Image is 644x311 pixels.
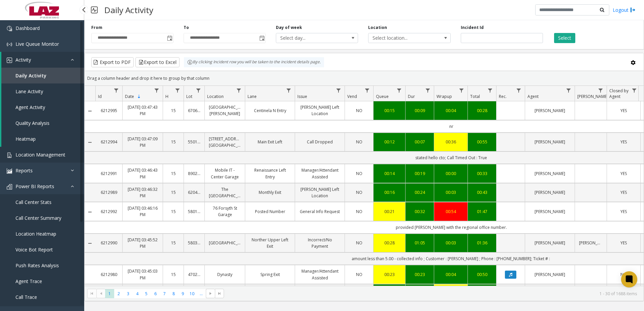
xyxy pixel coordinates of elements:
[167,189,180,196] a: 15
[514,86,523,95] a: Rec. Filter Menu
[410,189,430,196] a: 00:24
[165,94,168,99] span: H
[85,140,95,145] a: Collapse Details
[461,25,484,31] label: Incident Id
[529,208,571,215] a: [PERSON_NAME]
[349,170,369,177] a: NO
[378,208,401,215] a: 00:21
[408,94,415,99] span: Dur
[151,289,160,298] span: Page 6
[209,186,241,199] a: The [GEOGRAPHIC_DATA]
[15,183,54,189] span: Power BI Reports
[15,88,43,95] span: Lane Activity
[7,26,12,31] img: 'icon'
[188,208,200,215] a: 580163
[529,271,571,278] a: [PERSON_NAME]
[15,151,65,158] span: Location Management
[125,94,134,99] span: Date
[299,104,341,117] a: [PERSON_NAME] Left Location
[167,107,180,114] a: 15
[127,136,159,148] a: [DATE] 03:47:09 PM
[368,33,434,43] span: Select location...
[349,107,369,114] a: NO
[209,104,241,117] a: [GEOGRAPHIC_DATA][PERSON_NAME]
[410,170,430,177] a: 00:19
[299,237,341,249] a: Incorrect/No Payment
[101,2,157,18] h3: Daily Activity
[91,57,134,67] button: Export to PDF
[529,189,571,196] a: [PERSON_NAME]
[1,131,84,147] a: Heatmap
[472,107,492,114] a: 00:28
[347,94,357,99] span: Vend
[173,86,182,95] a: H Filter Menu
[99,170,118,177] a: 6212991
[184,25,189,31] label: To
[378,107,401,114] a: 00:15
[620,171,627,176] span: YES
[438,170,463,177] a: 00:00
[276,33,342,43] span: Select day...
[596,86,605,95] a: Parker Filter Menu
[378,271,401,278] div: 00:23
[135,57,180,67] button: Export to Excel
[207,94,224,99] span: Location
[85,209,95,215] a: Collapse Details
[1,52,84,68] a: Activity
[248,94,257,99] span: Lane
[438,139,463,145] a: 00:36
[7,152,12,158] img: 'icon'
[142,289,151,298] span: Page 5
[410,139,430,145] a: 00:07
[114,289,123,298] span: Page 2
[410,107,430,114] div: 00:09
[15,57,31,63] span: Activity
[15,278,42,284] span: Agent Trace
[136,94,142,99] span: Sortable
[410,208,430,215] a: 00:32
[356,108,362,113] span: NO
[99,240,118,246] a: 6212990
[611,189,636,196] a: YES
[197,289,206,298] span: Page 11
[349,208,369,215] a: NO
[378,170,401,177] a: 00:14
[15,167,33,174] span: Reports
[188,240,200,246] a: 580363
[437,94,452,99] span: Wrapup
[187,60,193,65] img: infoIcon.svg
[472,139,492,145] div: 00:55
[620,272,627,277] span: NO
[127,104,159,117] a: [DATE] 03:47:43 PM
[564,86,573,95] a: Agent Filter Menu
[15,231,56,237] span: Location Heatmap
[299,268,341,281] a: Manager/Attendant Assisted
[188,289,197,298] span: Page 10
[99,107,118,114] a: 6212995
[249,107,291,114] a: Centinela N Entry
[577,94,608,99] span: [PERSON_NAME]
[1,99,84,115] a: Agent Activity
[258,33,265,43] span: Toggle popup
[579,240,603,246] a: [PERSON_NAME]
[349,240,369,246] a: NO
[472,271,492,278] div: 00:50
[356,189,362,195] span: NO
[378,189,401,196] div: 00:16
[15,262,59,269] span: Push Rates Analysis
[457,86,466,95] a: Wrapup Filter Menu
[234,86,244,95] a: Location Filter Menu
[186,94,192,99] span: Lot
[630,86,639,95] a: Closed by Agent Filter Menu
[133,289,142,298] span: Page 4
[7,42,12,47] img: 'icon'
[378,240,401,246] a: 00:28
[376,94,389,99] span: Queue
[620,189,627,195] span: YES
[209,167,241,180] a: Mobile IT - Center Garage
[15,294,37,300] span: Call Trace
